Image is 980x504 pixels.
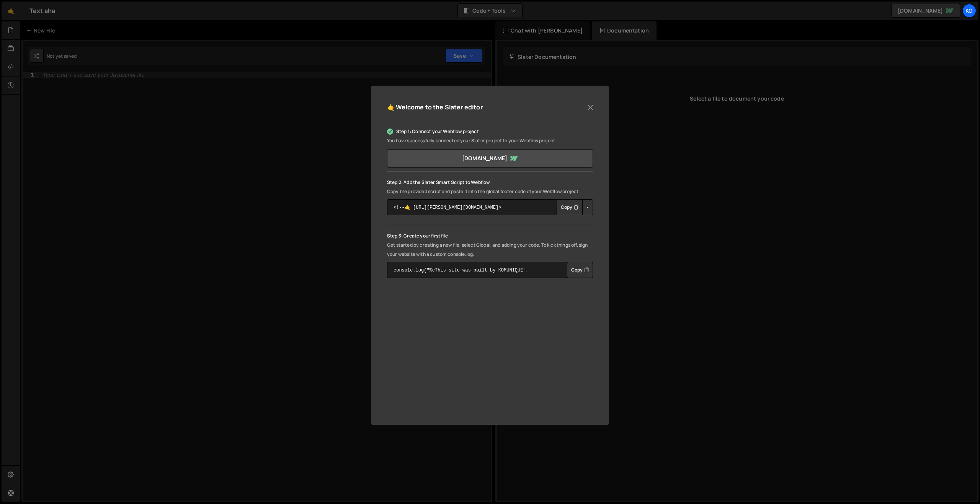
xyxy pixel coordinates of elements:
div: Button group with nested dropdown [557,199,593,215]
p: Step 3: Create your first file [387,231,593,241]
textarea: <!--🤙 [URL][PERSON_NAME][DOMAIN_NAME]> <script>document.addEventListener("DOMContentLoaded", func... [387,199,593,215]
h5: 🤙 Welcome to the Slater editor [387,101,483,113]
p: Step 2: Add the Slater Smart Script to Webflow [387,178,593,187]
p: You have successfully connected your Slater project to your Webflow project. [387,136,593,145]
p: Get started by creating a new file, select Global, and adding your code. To kick things off, sign... [387,241,593,259]
button: Close [585,102,596,113]
a: [DOMAIN_NAME] [387,149,593,167]
p: Step 1: Connect your Webflow project [387,127,593,136]
button: Copy [557,199,583,215]
textarea: console.log("%cThis site was built by KOMUNIQUE", "background:blue;color:#fff;padding: 8px;"); [387,262,593,278]
a: KO [962,4,976,18]
iframe: YouTube video player [387,295,593,411]
button: Copy [567,262,593,278]
p: Copy the provided script and paste it into the global footer code of your Webflow project. [387,187,593,196]
div: Button group with nested dropdown [567,262,593,278]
